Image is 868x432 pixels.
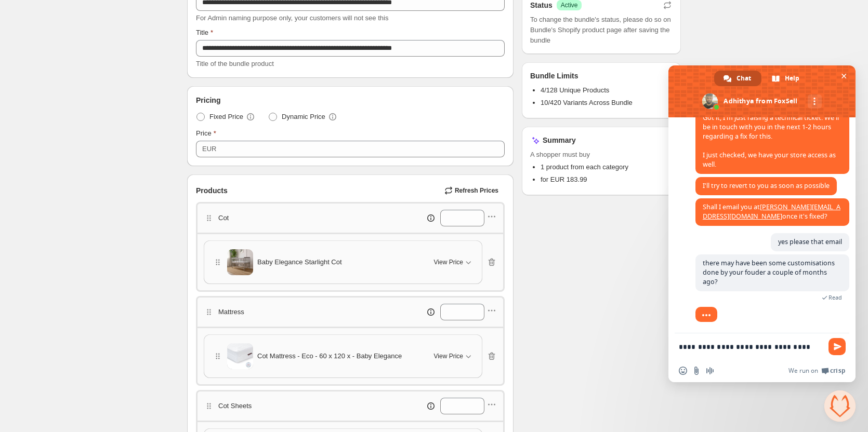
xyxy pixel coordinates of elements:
button: View Price [428,348,480,365]
span: Audio message [706,367,714,375]
h3: Summary [543,135,576,145]
span: Send [828,338,846,355]
p: Cot [218,213,229,223]
span: View Price [434,258,463,266]
h3: Bundle Limits [530,71,578,81]
span: 10/420 Variants Across Bundle [541,99,633,106]
span: To change the bundle's status, please do so on Bundle's Shopify product page after saving the bundle [530,15,673,46]
span: Title of the bundle product [196,60,274,67]
div: Chat [714,71,761,86]
li: 1 product from each category [541,162,673,172]
span: Dynamic Price [282,112,325,122]
a: We run onCrisp [788,367,845,375]
p: Mattress [218,307,244,317]
img: Cot Mattress - Eco - 60 x 120 x - Baby Elegance [227,343,253,369]
span: Pricing [196,95,220,105]
span: yes please that email [778,237,842,246]
div: More channels [808,95,822,109]
span: For Admin naming purpose only, your customers will not see this [196,14,388,22]
span: View Price [434,352,463,360]
label: Title [196,28,213,38]
img: Baby Elegance Starlight Cot [227,249,253,275]
span: A shopper must buy [530,150,673,160]
span: I'll try to revert to you as soon as possible [703,181,830,190]
span: Fixed Price [209,112,243,122]
span: Products [196,185,228,196]
span: Active [561,1,578,9]
span: Baby Elegance Starlight Cot [257,257,342,267]
div: Close chat [824,390,856,422]
span: 4/128 Unique Products [541,86,609,94]
li: for EUR 183.99 [541,174,673,185]
span: Insert an emoji [679,367,687,375]
span: Refresh Prices [455,186,498,195]
span: Send a file [692,367,701,375]
div: Help [762,71,810,86]
div: EUR [202,144,216,154]
span: Cot Mattress - Eco - 60 x 120 x - Baby Elegance [257,351,402,361]
span: We run on [788,367,818,375]
label: Price [196,128,216,139]
span: Shall I email you at once it's fixed? [703,203,840,221]
p: Cot Sheets [218,401,252,411]
textarea: Compose your message... [679,342,822,352]
span: Crisp [830,367,845,375]
span: Help [785,71,799,86]
button: View Price [428,254,480,271]
span: Read [828,294,842,301]
span: Chat [737,71,751,86]
button: Refresh Prices [440,183,505,198]
a: [PERSON_NAME][EMAIL_ADDRESS][DOMAIN_NAME] [703,203,840,221]
span: there may have been some customisations done by your fouder a couple of months ago? [703,259,835,286]
span: Close chat [838,71,849,82]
